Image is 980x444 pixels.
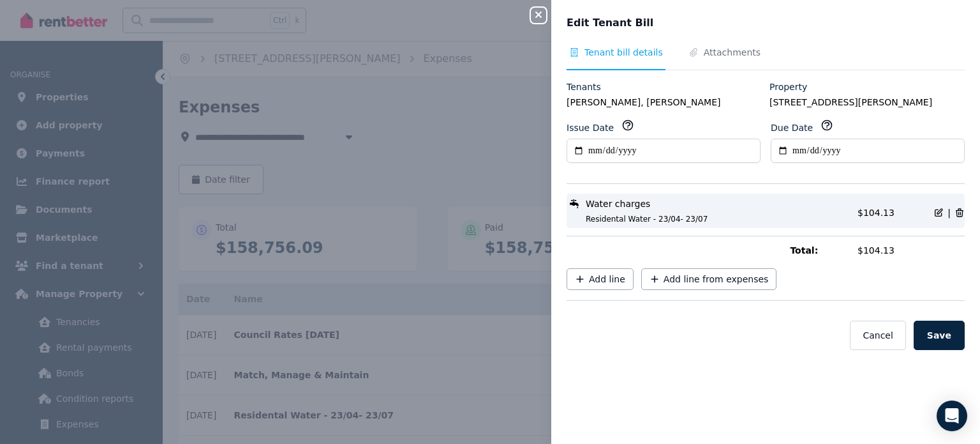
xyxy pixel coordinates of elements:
button: Add line [567,268,634,290]
nav: Tabs [567,46,965,70]
label: Issue Date [567,121,614,134]
label: Property [769,80,807,93]
span: $104.13 [857,208,895,218]
span: Attachments [704,46,761,59]
button: Save [914,321,965,350]
label: Tenants [567,80,601,93]
legend: [STREET_ADDRESS][PERSON_NAME] [769,96,965,109]
button: Add line from expenses [641,268,777,290]
span: Total: [790,244,850,257]
span: Residental Water - 23/04- 23/07 [570,214,850,224]
span: Add line from expenses [664,273,769,286]
span: Add line [589,273,625,286]
button: Cancel [850,321,905,350]
span: Tenant bill details [584,46,663,59]
legend: [PERSON_NAME], [PERSON_NAME] [567,96,762,109]
span: $104.13 [857,244,965,257]
span: Water charges [586,197,650,210]
div: Open Intercom Messenger [937,401,967,431]
label: Due Date [771,121,813,134]
span: Edit Tenant Bill [567,15,653,31]
span: | [947,206,951,219]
